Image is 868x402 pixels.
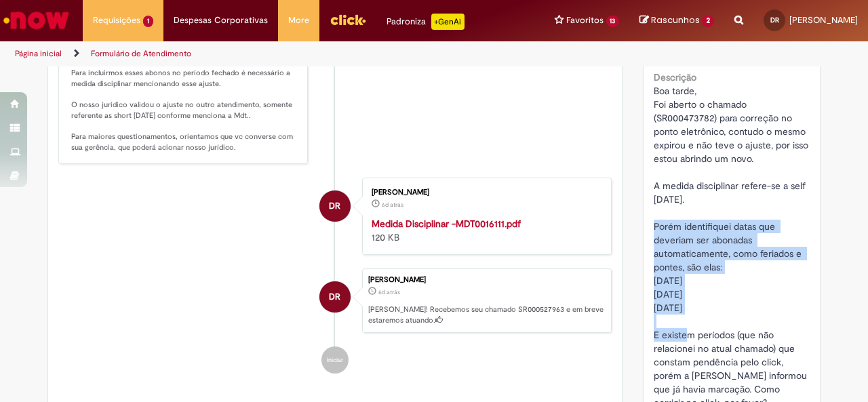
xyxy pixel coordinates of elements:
ul: Trilhas de página [10,41,568,66]
div: [PERSON_NAME] [372,188,597,197]
span: 6d atrás [378,288,400,296]
img: ServiceNow [1,7,71,34]
span: 2 [702,15,714,27]
span: 6d atrás [382,201,403,209]
span: Despesas Corporativas [174,14,268,27]
div: Diogo Kano Tavares Da Rocha [319,190,351,222]
div: 120 KB [372,217,597,244]
span: Requisições [93,14,140,27]
span: DR [770,16,779,24]
span: DR [329,190,340,222]
b: Descrição [654,71,696,83]
span: More [288,14,309,27]
span: 1 [143,16,153,27]
div: Padroniza [387,14,465,30]
div: Diogo Kano Tavares Da Rocha [319,281,351,313]
time: 22/08/2025 17:08:45 [382,201,403,209]
span: Favoritos [566,14,604,27]
li: Diogo Kano Tavares da Rocha [58,268,612,334]
p: [PERSON_NAME]! Recebemos seu chamado SR000527963 e em breve estaremos atuando. [368,304,604,325]
span: [PERSON_NAME] [789,14,858,26]
div: [PERSON_NAME] [368,276,604,284]
a: Página inicial [15,48,62,59]
a: Medida Disciplinar -MDT0016111.pdf [372,218,521,230]
a: Formulário de Atendimento [91,48,191,59]
img: click_logo_yellow_360x200.png [330,9,366,30]
p: +GenAi [431,14,465,30]
span: Rascunhos [651,14,700,26]
span: DR [329,281,340,313]
a: Rascunhos [639,14,714,27]
span: 13 [606,16,620,27]
time: 22/08/2025 17:14:18 [378,288,400,296]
